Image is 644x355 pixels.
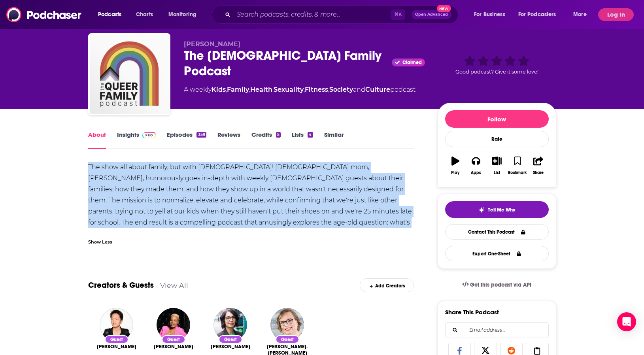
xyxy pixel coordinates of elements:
span: Podcasts [98,9,121,20]
a: Lists4 [292,131,313,149]
span: More [573,9,587,20]
button: Export One-Sheet [445,246,549,261]
div: Guest [105,335,128,344]
span: New [437,5,451,12]
span: [PERSON_NAME] [211,344,250,350]
button: Play [445,151,466,180]
a: Creators & Guests [88,280,154,290]
div: Guest [276,335,299,344]
a: Similar [324,131,344,149]
a: InsightsPodchaser Pro [117,131,156,149]
div: Bookmark [508,170,527,175]
a: Charts [131,8,158,21]
button: Log In [598,8,634,21]
a: Credits5 [251,131,281,149]
span: [PERSON_NAME] [154,344,193,350]
span: [PERSON_NAME] [97,344,136,350]
h3: Share This Podcast [445,308,499,316]
button: Bookmark [507,151,528,180]
div: A weekly podcast [184,85,415,94]
span: Charts [136,9,153,20]
img: The Queer Family Podcast [90,35,169,114]
a: About [88,131,106,149]
div: Rate [445,131,549,147]
button: Apps [466,151,486,180]
input: Search podcasts, credits, & more... [234,8,391,21]
button: open menu [568,8,597,21]
span: , [249,86,250,93]
div: Add Creators [360,278,414,292]
span: [PERSON_NAME] [184,40,240,48]
button: Follow [445,110,549,128]
a: Kathy Tu [97,344,136,350]
div: 5 [276,132,281,138]
span: Tell Me Why [488,207,515,213]
span: , [328,86,329,93]
span: Claimed [402,60,422,64]
span: , [226,86,227,93]
div: Search podcasts, credits, & more... [219,6,466,24]
button: open menu [468,8,515,21]
a: Culture [365,86,390,93]
a: Episodes359 [167,131,206,149]
a: Fitness [305,86,328,93]
button: open menu [93,8,132,21]
a: Lisa Selin Davis [211,344,250,350]
button: open menu [513,8,568,21]
span: For Business [474,9,505,20]
img: Emily St. James [270,308,304,342]
span: Good podcast? Give it some love! [455,69,538,75]
button: Share [528,151,548,180]
div: Search followers [445,322,549,338]
div: The show all about family; but with [DEMOGRAPHIC_DATA]! [DEMOGRAPHIC_DATA] mom, [PERSON_NAME], hu... [88,162,414,239]
a: Get this podcast via API [456,275,538,295]
span: , [272,86,274,93]
a: Tiffany Brown [154,344,193,350]
button: tell me why sparkleTell Me Why [445,201,549,218]
div: Good podcast? Give it some love! [438,40,556,89]
button: List [486,151,507,180]
span: , [304,86,305,93]
img: Podchaser Pro [142,132,156,138]
button: Open AdvancedNew [412,10,451,19]
a: Contact This Podcast [445,224,549,240]
span: For Podcasters [518,9,556,20]
a: Reviews [217,131,240,149]
a: View All [160,281,188,289]
a: Society [329,86,353,93]
div: Share [533,170,544,175]
span: Get this podcast via API [470,281,531,288]
div: Open Intercom Messenger [617,312,636,331]
button: open menu [163,8,207,21]
span: Open Advanced [415,13,448,17]
span: and [353,86,365,93]
img: tell me why sparkle [478,207,485,213]
img: Podchaser - Follow, Share and Rate Podcasts [6,7,82,22]
a: Family [227,86,249,93]
div: Apps [471,170,481,175]
a: Health [250,86,272,93]
div: 4 [308,132,313,138]
div: 359 [196,132,206,138]
a: Kids [212,86,226,93]
input: Email address... [452,323,542,338]
img: Kathy Tu [100,308,133,342]
img: Lisa Selin Davis [213,308,247,342]
a: Sexuality [274,86,304,93]
div: Play [451,170,459,175]
span: Monitoring [168,9,196,20]
div: Guest [219,335,242,344]
div: List [494,170,500,175]
div: Guest [162,335,185,344]
img: Tiffany Brown [157,308,190,342]
span: ⌘ K [391,9,405,20]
